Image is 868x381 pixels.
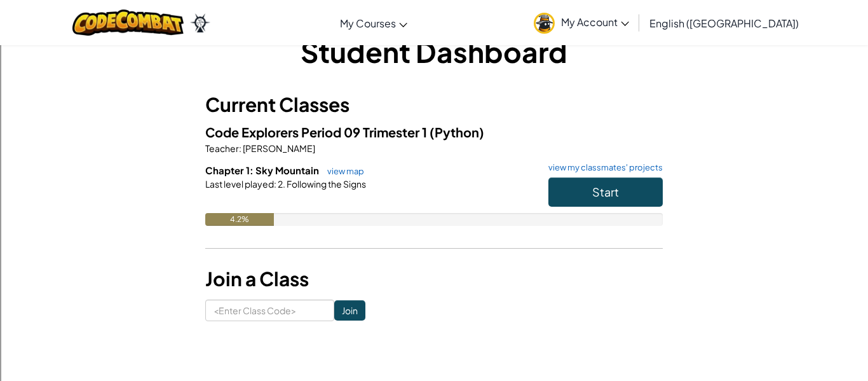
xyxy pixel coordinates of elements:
a: My Account [527,3,635,43]
img: CodeCombat logo [72,10,184,36]
span: My Courses [340,17,396,30]
div: Move To ... [5,28,863,39]
span: My Account [561,15,629,29]
img: Ozaria [190,13,210,32]
div: Sign out [5,62,863,74]
div: Rename [5,74,863,85]
div: Sort A > Z [5,5,863,17]
img: avatar [534,13,555,34]
div: Move To ... [5,85,863,97]
div: Options [5,51,863,62]
span: English ([GEOGRAPHIC_DATA]) [649,17,799,30]
a: My Courses [334,6,414,40]
div: Delete [5,39,863,51]
a: English ([GEOGRAPHIC_DATA]) [643,6,805,40]
div: Sort New > Old [5,17,863,28]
